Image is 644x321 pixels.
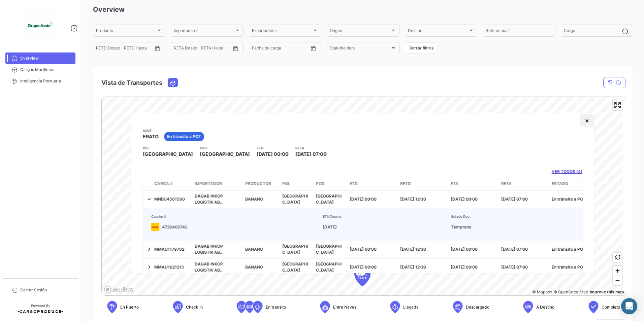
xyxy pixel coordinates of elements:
span: [GEOGRAPHIC_DATA] [200,151,250,157]
span: Estado [552,180,568,186]
span: Origen [330,29,390,34]
div: MNBU4561560 [154,196,189,202]
h4: Courier # [149,213,320,219]
span: Entre Naves [333,304,356,310]
span: BANANO [245,196,263,201]
span: [GEOGRAPHIC_DATA] [143,151,193,157]
datatable-header-cell: Estado [549,178,591,190]
span: T [356,270,361,276]
a: Overview [5,52,75,64]
span: En tránsito a POT [552,196,586,201]
button: Ocean [168,78,178,87]
span: [GEOGRAPHIC_DATA] [282,243,308,254]
datatable-header-cell: POL [280,178,313,190]
datatable-header-cell: ETA [448,178,498,190]
a: OpenStreetMap [553,289,588,294]
span: DAGAB INKOP LOGISTIK AB.. [195,261,223,272]
datatable-header-cell: RETA [498,178,549,190]
span: BANANO [245,246,263,251]
app-card-info-title: POL [143,145,193,151]
span: [DATE] 07:00 [501,264,528,269]
button: Enter fullscreen [613,100,622,110]
span: [DATE] 07:00 [501,246,528,251]
span: Check In [186,304,203,310]
app-card-info-title: ETA [257,145,289,151]
span: [DATE] 12:30 [400,196,426,201]
span: [DATE] 00:00 [350,246,377,251]
button: Open calendar [152,43,162,53]
span: [DATE] 00:00 [350,196,377,201]
span: En tránsito [266,304,286,310]
span: Inteligencia Portuaria [20,78,73,84]
input: Desde [174,47,186,51]
div: Map marker [354,266,371,286]
h4: ETA Courier [320,213,449,219]
datatable-header-cell: POD [313,178,347,190]
datatable-header-cell: Importador [192,178,243,190]
datatable-header-cell: RETD [397,178,448,190]
span: ETD [350,180,358,186]
button: Zoom in [613,266,622,276]
img: DHLIcon.png [151,223,159,231]
span: Overview [20,55,73,61]
span: [GEOGRAPHIC_DATA] [316,243,342,254]
span: [GEOGRAPHIC_DATA] [316,261,342,272]
span: Producto [96,29,156,34]
app-card-info-title: Nave [143,128,159,133]
span: [DATE] 07:00 [295,151,327,157]
span: Cargas Marítimas [20,67,73,73]
datatable-header-cell: Productos [243,178,280,190]
input: Desde [252,47,264,51]
input: Hasta [113,47,140,51]
span: Carga # [154,180,173,186]
span: [DATE] 00:00 [451,264,478,269]
a: VER TODOS (4) [551,169,582,175]
span: [GEOGRAPHIC_DATA] [282,193,308,204]
p: 4726406742 [149,223,320,231]
span: Cerrar Sesión [20,287,73,293]
span: [DATE] 07:00 [501,196,528,201]
span: Descargado [466,304,489,310]
span: En Puerto [120,304,139,310]
a: Mapbox [532,289,552,294]
span: ERATO [143,133,159,140]
input: Hasta [191,47,218,51]
h4: Vista de Transportes [101,78,162,87]
img: 1f3d66c5-6a2d-4a07-a58d-3a8e9bbc88ff.jpeg [24,8,57,42]
canvas: Map [102,97,623,296]
span: Exportadores [252,29,312,34]
div: MMAU1179702 [154,246,189,252]
span: [GEOGRAPHIC_DATA] [316,193,342,204]
button: Open calendar [308,43,318,53]
span: Destino [408,29,468,34]
a: Cargas Marítimas [5,64,75,75]
app-card-info-title: POD [200,145,250,151]
span: BANANO [245,264,263,269]
app-card-info-title: RETA [295,145,327,151]
h4: Estado Doc. [449,213,577,219]
datatable-header-cell: ETD [347,178,397,190]
div: Abrir Intercom Messenger [621,298,637,314]
span: POD [316,180,325,186]
span: [GEOGRAPHIC_DATA] [282,261,308,272]
p: Temprano [449,224,577,230]
a: Mapbox logo [104,286,133,293]
span: [DATE] 00:00 [350,264,377,269]
span: [DATE] 12:30 [400,264,426,269]
span: Stakeholders [330,47,390,51]
span: Importadores [174,29,234,34]
span: En tránsito a POT [167,134,201,140]
span: A Destino [536,304,554,310]
button: Close popup [580,114,593,127]
a: Inteligencia Portuaria [5,75,75,87]
span: Zoom out [613,276,622,285]
span: [DATE] 00:00 [451,246,478,251]
span: Importador [195,180,222,186]
span: En tránsito a POT [552,246,586,251]
datatable-header-cell: Carga # [152,178,192,190]
a: Map feedback [590,289,624,294]
span: DAGAB INKOP LOGISTIK AB.. [195,193,223,204]
span: POL [282,180,290,186]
